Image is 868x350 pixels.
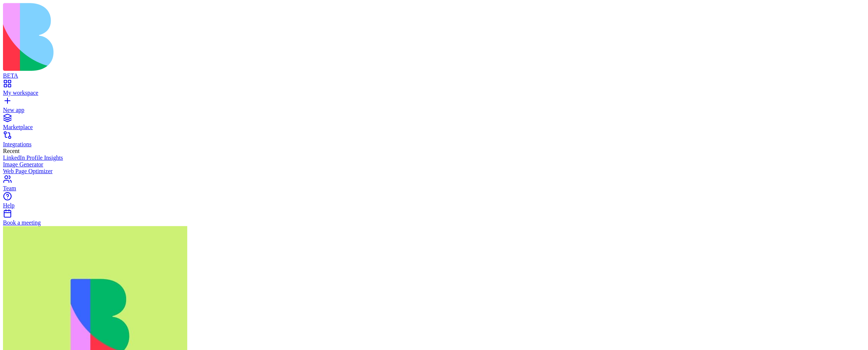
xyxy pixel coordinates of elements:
div: Help [3,202,865,209]
a: Web Page Optimizer [3,168,865,175]
img: logo [3,3,303,71]
a: My workspace [3,83,865,96]
div: BETA [3,72,865,79]
div: Integrations [3,141,865,148]
div: My workspace [3,90,865,96]
a: Book a meeting [3,213,865,226]
a: Integrations [3,134,865,148]
a: Team [3,178,865,192]
a: Image Generator [3,161,865,168]
div: Book a meeting [3,219,865,226]
div: New app [3,107,865,113]
a: Help [3,196,865,209]
span: Recent [3,148,19,154]
div: Team [3,185,865,192]
a: New app [3,100,865,113]
a: BETA [3,66,865,79]
div: Marketplace [3,124,865,131]
a: Marketplace [3,117,865,131]
a: LinkedIn Profile Insights [3,154,865,161]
